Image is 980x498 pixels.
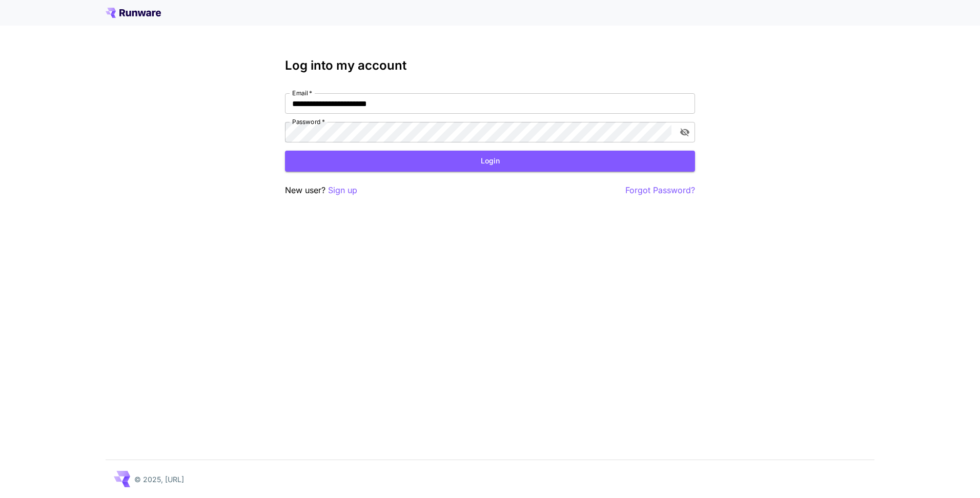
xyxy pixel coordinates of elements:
label: Email [292,89,312,97]
button: Login [285,151,695,172]
p: © 2025, [URL] [134,474,184,485]
h3: Log into my account [285,58,695,73]
label: Password [292,117,325,126]
p: New user? [285,184,357,197]
button: Sign up [328,184,357,197]
button: Forgot Password? [625,184,695,197]
button: toggle password visibility [676,123,694,141]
